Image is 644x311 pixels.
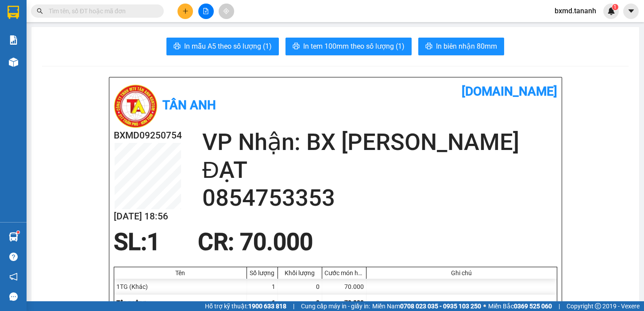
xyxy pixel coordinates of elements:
[17,231,19,234] sup: 1
[9,232,18,242] img: warehouse-icon
[293,42,300,51] span: printer
[488,301,552,311] span: Miền Bắc
[9,292,18,301] span: message
[372,301,481,311] span: Miền Nam
[202,128,557,156] h2: VP Nhận: BX [PERSON_NAME]
[272,299,275,306] span: 1
[462,84,557,99] b: [DOMAIN_NAME]
[114,128,182,143] h2: BXMD09250754
[203,8,209,14] span: file-add
[324,269,364,276] div: Cước món hàng
[182,8,189,14] span: plus
[595,303,601,309] span: copyright
[49,6,153,16] input: Tìm tên, số ĐT hoặc mã đơn
[205,301,286,311] span: Hỗ trợ kỹ thuật:
[114,228,147,256] span: SL:
[147,228,160,256] span: 1
[400,303,481,310] strong: 0708 023 035 - 0935 103 250
[249,269,275,276] div: Số lượng
[202,184,557,212] h2: 0854753353
[418,38,504,55] button: printerIn biên nhận 80mm
[116,299,146,306] span: Tổng cộng
[514,303,552,310] strong: 0369 525 060
[301,301,370,311] span: Cung cấp máy in - giấy in:
[166,38,279,55] button: printerIn mẫu A5 theo số lượng (1)
[293,301,294,311] span: |
[607,7,615,15] img: icon-new-feature
[8,6,19,19] img: logo-vxr
[559,301,560,311] span: |
[280,269,320,276] div: Khối lượng
[285,38,412,55] button: printerIn tem 100mm theo số lượng (1)
[223,8,229,14] span: aim
[247,279,278,295] div: 1
[9,273,18,281] span: notification
[612,4,618,10] sup: 1
[114,279,247,295] div: 1TG (Khác)
[278,279,322,295] div: 0
[114,84,158,128] img: logo.jpg
[627,7,635,15] span: caret-down
[9,253,18,261] span: question-circle
[9,58,18,67] img: warehouse-icon
[623,4,639,19] button: caret-down
[303,41,405,52] span: In tem 100mm theo số lượng (1)
[548,5,603,16] span: bxmd.tananh
[202,156,557,184] h2: ĐẠT
[248,303,286,310] strong: 1900 633 818
[436,41,497,52] span: In biên nhận 80mm
[198,4,214,19] button: file-add
[613,4,617,10] span: 1
[316,299,320,306] span: 0
[425,42,432,51] span: printer
[177,4,193,19] button: plus
[9,35,18,45] img: solution-icon
[162,98,216,112] b: Tân Anh
[174,42,181,51] span: printer
[37,8,43,14] span: search
[369,269,555,276] div: Ghi chú
[483,304,486,308] span: ⚪️
[184,41,272,52] span: In mẫu A5 theo số lượng (1)
[116,269,244,276] div: Tên
[198,228,313,256] span: CR : 70.000
[322,279,366,295] div: 70.000
[344,299,364,306] span: 70.000
[219,4,234,19] button: aim
[114,209,182,224] h2: [DATE] 18:56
